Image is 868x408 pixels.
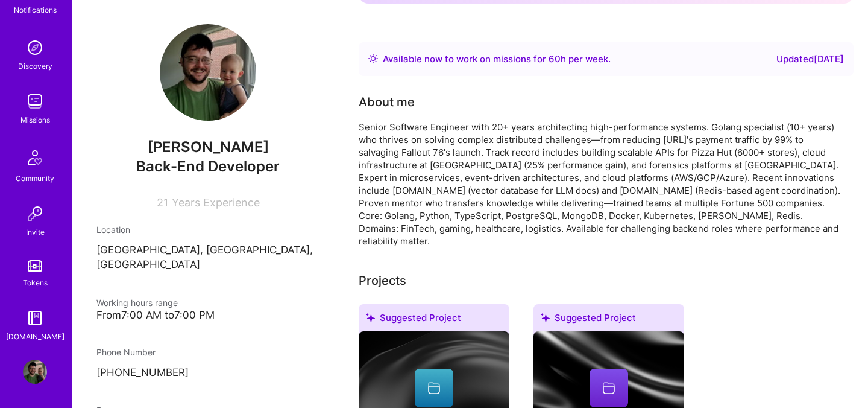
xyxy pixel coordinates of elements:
img: tokens [28,260,42,272]
img: guide book [23,306,47,330]
img: discovery [23,36,47,60]
img: Invite [23,202,47,226]
p: [PHONE_NUMBER] [96,366,319,380]
div: Notifications [14,4,57,16]
div: Available now to work on missions for h per week . [383,52,611,66]
i: icon SuggestedTeams [541,313,550,322]
span: Phone Number [96,347,156,357]
div: Tokens [23,276,48,289]
span: Years Experience [172,196,260,209]
span: [PERSON_NAME] [96,138,319,156]
div: Senior Software Engineer with 20+ years architecting high-performance systems. Golang specialist ... [359,121,841,247]
p: [GEOGRAPHIC_DATA], [GEOGRAPHIC_DATA], [GEOGRAPHIC_DATA] [96,243,319,272]
div: Discovery [18,60,52,72]
span: Working hours range [96,298,178,308]
div: About me [359,93,415,111]
img: User Avatar [23,360,47,384]
div: [DOMAIN_NAME] [6,330,64,343]
span: 60 [549,53,561,65]
div: Updated [DATE] [776,52,844,66]
span: Back-End Developer [136,158,280,175]
a: User Avatar [20,360,50,384]
div: Community [16,172,54,185]
div: Projects [359,272,406,290]
img: Availability [368,54,378,63]
img: Community [20,143,49,172]
div: Suggested Project [533,304,684,336]
div: Missions [20,113,50,126]
span: 21 [157,196,168,209]
div: Location [96,223,319,236]
div: Suggested Project [359,304,509,336]
div: From 7:00 AM to 7:00 PM [96,309,319,322]
img: User Avatar [160,24,256,121]
img: teamwork [23,89,47,113]
div: Invite [26,226,45,238]
i: icon SuggestedTeams [366,313,375,322]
